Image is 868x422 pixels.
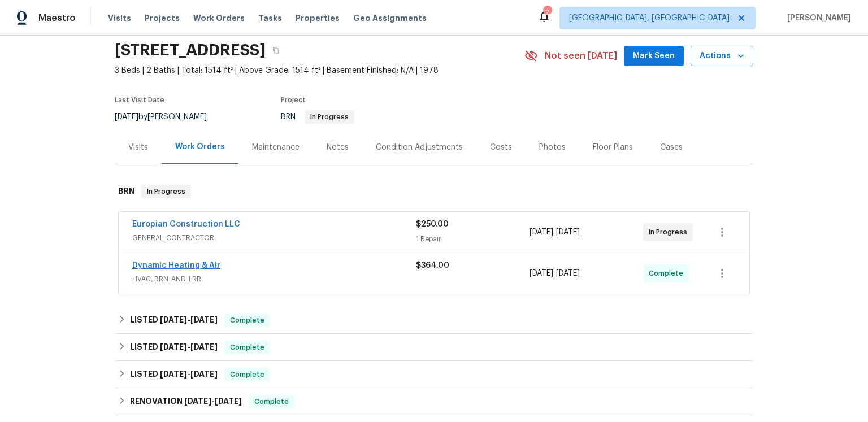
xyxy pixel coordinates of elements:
[130,314,218,327] h6: LISTED
[353,12,427,24] span: Geo Assignments
[142,186,190,197] span: In Progress
[130,341,218,354] h6: LISTED
[115,113,138,121] span: [DATE]
[184,397,242,405] span: -
[281,97,306,103] span: Project
[130,395,242,408] h6: RENOVATION
[569,12,730,24] span: [GEOGRAPHIC_DATA], [GEOGRAPHIC_DATA]
[190,370,218,378] span: [DATE]
[660,142,683,153] div: Cases
[115,110,220,124] div: by [PERSON_NAME]
[225,315,269,326] span: Complete
[132,262,220,269] a: Dynamic Heating & Air
[530,227,580,238] span: -
[115,97,164,103] span: Last Visit Date
[193,12,245,24] span: Work Orders
[132,232,416,243] span: GENERAL_CONTRACTOR
[556,228,580,236] span: [DATE]
[160,316,218,324] span: -
[128,142,148,153] div: Visits
[266,40,286,60] button: Copy Address
[691,46,753,67] button: Actions
[115,307,753,334] div: LISTED [DATE]-[DATE]Complete
[633,49,675,63] span: Mark Seen
[556,269,580,277] span: [DATE]
[593,142,633,153] div: Floor Plans
[160,343,218,351] span: -
[250,396,293,407] span: Complete
[281,113,354,121] span: BRN
[215,397,242,405] span: [DATE]
[115,334,753,361] div: LISTED [DATE]-[DATE]Complete
[225,369,269,380] span: Complete
[416,233,530,245] div: 1 Repair
[160,343,187,351] span: [DATE]
[115,361,753,388] div: LISTED [DATE]-[DATE]Complete
[175,141,225,153] div: Work Orders
[115,388,753,415] div: RENOVATION [DATE]-[DATE]Complete
[376,142,463,153] div: Condition Adjustments
[118,185,134,198] h6: BRN
[252,142,300,153] div: Maintenance
[115,173,753,210] div: BRN In Progress
[115,45,266,56] h2: [STREET_ADDRESS]
[38,12,76,24] span: Maestro
[783,12,851,24] span: [PERSON_NAME]
[416,262,449,269] span: $364.00
[530,228,553,236] span: [DATE]
[700,49,744,63] span: Actions
[649,268,688,279] span: Complete
[530,269,553,277] span: [DATE]
[115,65,524,76] span: 3 Beds | 2 Baths | Total: 1514 ft² | Above Grade: 1514 ft² | Basement Finished: N/A | 1978
[132,220,240,228] a: Europian Construction LLC
[145,12,180,24] span: Projects
[306,114,353,120] span: In Progress
[108,12,131,24] span: Visits
[416,220,449,228] span: $250.00
[190,316,218,324] span: [DATE]
[490,142,512,153] div: Costs
[184,397,211,405] span: [DATE]
[539,142,566,153] div: Photos
[296,12,340,24] span: Properties
[160,370,187,378] span: [DATE]
[530,268,580,279] span: -
[649,227,692,238] span: In Progress
[327,142,349,153] div: Notes
[624,46,684,67] button: Mark Seen
[543,7,551,18] div: 2
[545,50,617,62] span: Not seen [DATE]
[132,273,416,285] span: HVAC, BRN_AND_LRR
[190,343,218,351] span: [DATE]
[160,370,218,378] span: -
[160,316,187,324] span: [DATE]
[130,368,218,381] h6: LISTED
[225,342,269,353] span: Complete
[258,14,282,22] span: Tasks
